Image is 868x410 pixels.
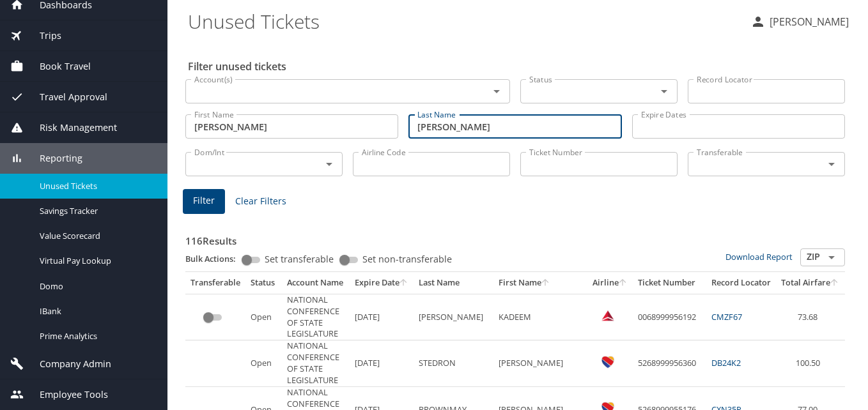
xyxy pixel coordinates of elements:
span: Risk Management [24,121,117,135]
button: Clear Filters [230,190,291,213]
span: Value Scorecard [40,230,152,242]
span: Reporting [24,151,82,165]
p: Bulk Actions: [185,253,246,264]
th: First Name [493,272,587,294]
span: Book Travel [24,59,91,73]
th: Ticket Number [633,272,706,294]
td: Open [245,294,282,340]
th: Expire Date [350,272,414,294]
a: Download Report [725,251,793,262]
td: [DATE] [350,340,414,386]
td: 0068999956192 [633,294,706,340]
h3: 116 Results [185,226,845,248]
h2: Filter unused tickets [188,56,848,77]
span: Virtual Pay Lookup [40,255,152,267]
span: Filter [193,193,215,209]
td: KADEEM [493,294,587,340]
button: Open [823,248,841,266]
button: Open [488,82,506,100]
span: Set transferable [265,255,334,264]
button: Open [823,155,841,173]
span: Unused Tickets [40,180,152,192]
button: sort [619,279,628,287]
button: sort [399,279,408,287]
span: Travel Approval [24,90,107,104]
th: Airline [587,272,633,294]
img: Southwest Airlines [601,356,614,368]
td: NATIONAL CONFERENCE OF STATE LEGISLATURE [282,294,350,340]
div: Transferable [190,277,240,289]
span: Domo [40,280,152,292]
span: Set non-transferable [362,255,452,264]
td: Open [245,340,282,386]
button: [PERSON_NAME] [745,10,854,33]
td: [DATE] [350,294,414,340]
h1: Unused Tickets [188,1,740,41]
th: Record Locator [706,272,776,294]
span: Prime Analytics [40,330,152,342]
a: CMZF67 [711,311,742,323]
img: Delta Airlines [601,309,614,322]
td: 100.50 [776,340,844,386]
span: Clear Filters [235,194,286,209]
a: DB24K2 [711,357,741,368]
span: Trips [24,29,61,43]
p: [PERSON_NAME] [766,14,849,29]
span: IBank [40,305,152,317]
td: 73.68 [776,294,844,340]
th: Account Name [282,272,350,294]
th: Total Airfare [776,272,844,294]
button: Filter [183,189,225,214]
span: Savings Tracker [40,205,152,217]
button: Open [655,82,673,100]
td: NATIONAL CONFERENCE OF STATE LEGISLATURE [282,340,350,386]
th: Last Name [414,272,493,294]
td: STEDRON [414,340,493,386]
button: sort [830,279,839,287]
td: [PERSON_NAME] [493,340,587,386]
td: [PERSON_NAME] [414,294,493,340]
span: Employee Tools [24,388,108,402]
th: Status [245,272,282,294]
span: Company Admin [24,357,111,371]
button: Open [320,155,338,173]
button: sort [541,279,550,287]
td: 5268999956360 [633,340,706,386]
